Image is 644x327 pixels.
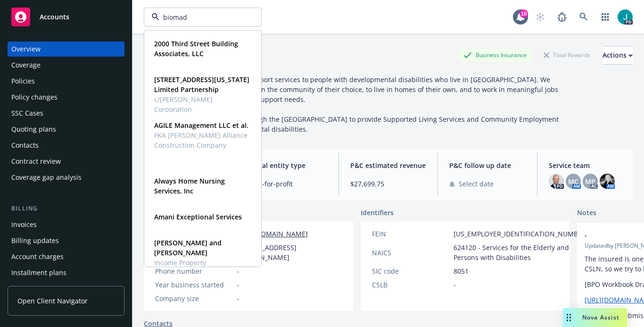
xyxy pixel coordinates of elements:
a: Accounts [8,4,124,30]
span: Legal entity type [251,160,327,170]
div: Quoting plans [11,122,56,137]
span: Identifiers [361,208,394,218]
div: Invoices [11,217,37,232]
div: NAICS [372,248,450,258]
img: photo [618,9,633,25]
strong: Always Home Nursing Services, Inc [154,176,225,195]
div: Business Insurance [459,49,531,61]
span: c/[PERSON_NAME] Corporation [154,94,249,114]
span: Notes [577,208,596,219]
a: Switch app [596,8,615,26]
span: MP [585,176,595,186]
span: Service team [549,160,625,170]
a: Coverage gap analysis [8,170,124,185]
div: Contacts [11,138,39,153]
span: Select date [459,179,494,189]
div: Policies [11,74,35,89]
strong: [STREET_ADDRESS][US_STATE] Limited Partnership [154,75,249,94]
div: Policy changes [11,90,58,105]
div: Year business started [155,280,233,290]
a: Coverage [8,58,124,73]
span: $27,699.75 [350,179,427,189]
strong: Amani Exceptional Services [154,212,242,221]
div: Drag to move [563,308,575,327]
div: SIC code [372,266,450,276]
span: 624120 - Services for the Elderly and Persons with Disabilities [454,243,588,262]
a: Report a Bug [553,8,571,26]
div: Contract review [11,154,61,169]
div: Coverage gap analysis [11,170,82,185]
a: Installment plans [8,265,124,280]
a: Quoting plans [8,122,124,137]
a: Account charges [8,249,124,264]
div: 10 [520,9,528,18]
div: FEIN [372,229,450,239]
a: Search [574,8,593,26]
div: Installment plans [11,265,66,280]
button: Actions [603,46,633,65]
a: Billing updates [8,233,124,248]
img: photo [549,174,564,189]
div: CSLB [372,280,450,290]
span: Income Property Management [154,258,249,277]
span: MC [568,176,578,186]
input: Filter by keyword [159,12,242,22]
a: Policies [8,74,124,89]
div: Billing updates [11,233,59,248]
div: Billing [8,204,124,213]
div: SSC Cases [11,106,43,121]
strong: 2000 Third Street Building Associates, LLC [154,39,238,58]
button: Nova Assist [563,308,627,327]
a: [URL][DOMAIN_NAME] [237,229,308,238]
a: Policy changes [8,90,124,105]
div: Coverage [11,58,41,73]
a: Contacts [8,138,124,153]
div: Actions [603,46,633,64]
div: Account charges [11,249,64,264]
span: - [454,280,456,290]
a: SSC Cases [8,106,124,121]
span: 8051 [454,266,469,276]
div: Company size [155,293,233,303]
a: Start snowing [531,8,550,26]
span: [US_EMPLOYER_IDENTIFICATION_NUMBER] [454,229,588,239]
span: P&C follow up date [449,160,526,170]
span: Open Client Navigator [17,296,88,306]
a: Contract review [8,154,124,169]
span: Accounts [40,13,69,21]
a: Overview [8,42,124,57]
span: - [237,293,239,303]
img: photo [600,174,615,189]
div: Phone number [155,266,233,276]
strong: AGILE Management LLC et al. [154,121,248,130]
div: Total Rewards [539,49,595,61]
span: Not-for-profit [251,179,327,189]
a: Invoices [8,217,124,232]
span: - [237,266,239,276]
span: Nova Assist [582,313,619,321]
span: [STREET_ADDRESS][PERSON_NAME] [237,243,342,262]
span: - [237,280,239,290]
strong: [PERSON_NAME] and [PERSON_NAME] [154,238,222,257]
span: FKA [PERSON_NAME] Alliance Construction Company [154,130,249,150]
span: P&C estimated revenue [350,160,427,170]
div: Overview [11,42,41,57]
span: Networx provides personalized support services to people with developmental disabilities who live... [148,75,561,134]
